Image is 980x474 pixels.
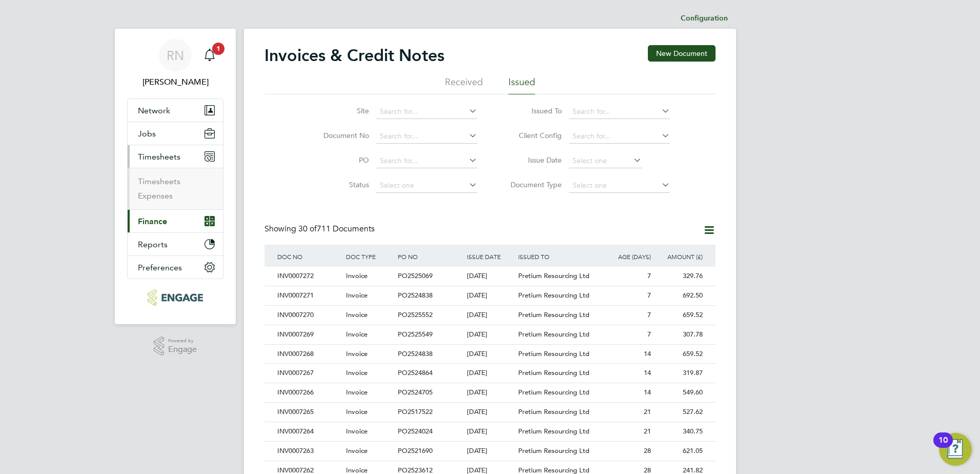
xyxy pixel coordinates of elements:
[503,180,562,189] label: Document Type
[138,240,168,249] span: Reports
[569,105,670,119] input: Search for...
[464,383,516,402] div: [DATE]
[212,43,224,55] span: 1
[518,291,589,300] span: Pretium Resourcing Ltd
[310,106,369,115] label: Site
[644,407,651,416] span: 21
[376,154,477,168] input: Search for...
[938,440,948,453] div: 10
[138,106,170,115] span: Network
[128,256,223,279] button: Preferences
[310,155,369,165] label: PO
[654,325,705,344] div: 307.78
[464,364,516,383] div: [DATE]
[310,131,369,140] label: Document No
[275,245,343,268] div: DOC NO
[275,286,343,305] div: INV0007271
[647,310,651,319] span: 7
[168,337,197,345] span: Powered by
[569,154,642,168] input: Select one
[464,345,516,364] div: [DATE]
[128,122,223,145] button: Jobs
[464,286,516,305] div: [DATE]
[648,45,716,62] button: New Document
[346,407,367,416] span: Invoice
[346,271,367,280] span: Invoice
[128,99,223,122] button: Network
[569,129,670,144] input: Search for...
[398,330,433,339] span: PO2525549
[275,403,343,422] div: INV0007265
[644,427,651,436] span: 21
[647,291,651,300] span: 7
[275,364,343,383] div: INV0007267
[518,368,589,377] span: Pretium Resourcing Ltd
[138,176,180,186] a: Timesheets
[346,446,367,455] span: Invoice
[445,76,483,94] li: Received
[346,427,367,436] span: Invoice
[376,105,477,119] input: Search for...
[128,233,223,255] button: Reports
[398,407,433,416] span: PO2517522
[398,291,433,300] span: PO2524838
[644,446,651,455] span: 28
[464,403,516,422] div: [DATE]
[115,29,236,324] nav: Main navigation
[508,76,535,94] li: Issued
[569,179,670,193] input: Select one
[275,442,343,461] div: INV0007263
[518,427,589,436] span: Pretium Resourcing Ltd
[654,422,705,441] div: 340.75
[398,368,433,377] span: PO2524864
[154,337,197,356] a: Powered byEngage
[602,245,654,268] div: AGE (DAYS)
[518,407,589,416] span: Pretium Resourcing Ltd
[346,368,367,377] span: Invoice
[275,267,343,286] div: INV0007272
[346,388,367,397] span: Invoice
[168,345,197,354] span: Engage
[275,325,343,344] div: INV0007269
[398,271,433,280] span: PO2525069
[644,349,651,358] span: 14
[647,330,651,339] span: 7
[346,330,367,339] span: Invoice
[275,422,343,441] div: INV0007264
[127,39,223,88] a: RN[PERSON_NAME]
[647,271,651,280] span: 7
[518,446,589,455] span: Pretium Resourcing Ltd
[681,8,728,29] li: Configuration
[128,210,223,232] button: Finance
[654,383,705,402] div: 549.60
[376,179,477,193] input: Select one
[654,267,705,286] div: 329.76
[464,245,516,268] div: ISSUE DATE
[654,245,705,268] div: AMOUNT (£)
[644,388,651,397] span: 14
[464,422,516,441] div: [DATE]
[138,191,173,201] a: Expenses
[343,245,395,268] div: DOC TYPE
[464,442,516,461] div: [DATE]
[654,403,705,422] div: 527.62
[398,446,433,455] span: PO2521690
[264,45,444,66] h2: Invoices & Credit Notes
[376,129,477,144] input: Search for...
[310,180,369,189] label: Status
[939,433,972,466] button: Open Resource Center, 10 new notifications
[518,330,589,339] span: Pretium Resourcing Ltd
[264,224,377,234] div: Showing
[518,388,589,397] span: Pretium Resourcing Ltd
[346,291,367,300] span: Invoice
[654,286,705,305] div: 692.50
[654,345,705,364] div: 659.52
[503,155,562,165] label: Issue Date
[127,289,223,306] a: Go to home page
[395,245,464,268] div: PO NO
[346,349,367,358] span: Invoice
[398,427,433,436] span: PO2524024
[464,306,516,325] div: [DATE]
[298,224,375,234] span: 711 Documents
[346,310,367,319] span: Invoice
